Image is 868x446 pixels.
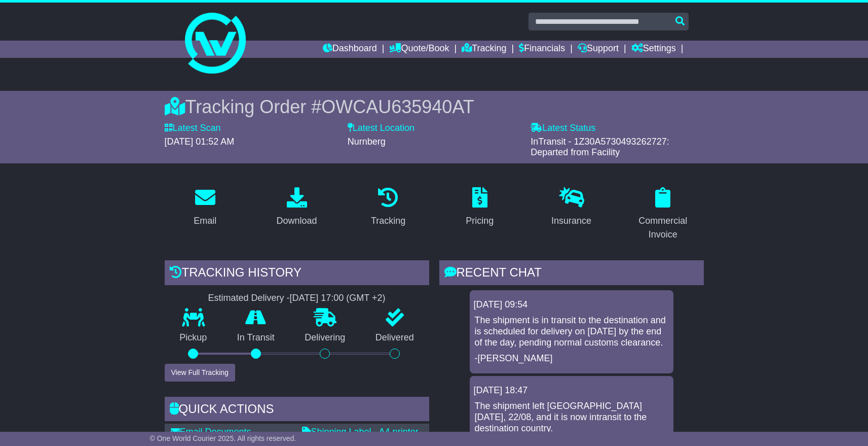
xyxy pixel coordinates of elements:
[323,41,377,58] a: Dashboard
[187,184,223,231] a: Email
[171,427,251,437] a: Email Documents
[165,332,222,344] p: Pickup
[194,214,216,228] div: Email
[389,41,449,58] a: Quote/Book
[290,332,361,344] p: Delivering
[222,332,290,344] p: In Transit
[531,123,595,134] label: Latest Status
[348,136,386,147] span: Nurnberg
[622,184,704,245] a: Commercial Invoice
[475,401,668,434] p: The shipment left [GEOGRAPHIC_DATA] [DATE], 22/08, and it is now intransit to the destination cou...
[474,299,669,311] div: [DATE] 09:54
[545,184,598,231] a: Insurance
[302,427,419,437] a: Shipping Label - A4 printer
[459,184,500,231] a: Pricing
[321,96,474,117] span: OWCAU635940AT
[364,184,412,231] a: Tracking
[531,136,669,158] span: InTransit - 1Z30A5730493262727: Departed from Facility
[270,184,323,231] a: Download
[165,260,429,288] div: Tracking history
[165,136,235,147] span: [DATE] 01:52 AM
[165,96,704,118] div: Tracking Order #
[276,214,317,228] div: Download
[290,293,386,304] div: [DATE] 17:00 (GMT +2)
[439,260,704,288] div: RECENT CHAT
[165,397,429,424] div: Quick Actions
[519,41,565,58] a: Financials
[631,41,676,58] a: Settings
[474,385,669,396] div: [DATE] 18:47
[578,41,619,58] a: Support
[629,214,697,242] div: Commercial Invoice
[475,315,668,348] p: The shipment is in transit to the destination and is scheduled for delivery on [DATE] by the end ...
[462,41,506,58] a: Tracking
[348,123,414,134] label: Latest Location
[165,364,235,382] button: View Full Tracking
[475,353,668,364] p: -[PERSON_NAME]
[150,434,296,442] span: © One World Courier 2025. All rights reserved.
[466,214,494,228] div: Pricing
[360,332,429,344] p: Delivered
[165,123,221,134] label: Latest Scan
[371,214,405,228] div: Tracking
[165,293,429,304] div: Estimated Delivery -
[551,214,591,228] div: Insurance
